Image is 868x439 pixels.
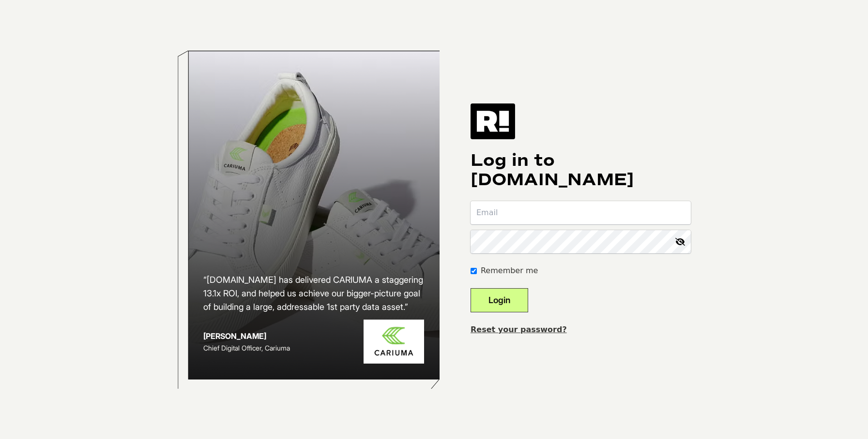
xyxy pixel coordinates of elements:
[471,151,691,190] h1: Log in to [DOMAIN_NAME]
[471,201,691,224] input: Email
[203,273,424,314] h2: “[DOMAIN_NAME] has delivered CARIUMA a staggering 13.1x ROI, and helped us achieve our bigger-pic...
[203,331,266,341] strong: [PERSON_NAME]
[481,265,538,277] label: Remember me
[364,320,424,364] img: Cariuma
[203,344,290,352] span: Chief Digital Officer, Cariuma
[471,103,515,139] img: Retention.com
[471,288,528,312] button: Login
[471,325,567,334] a: Reset your password?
